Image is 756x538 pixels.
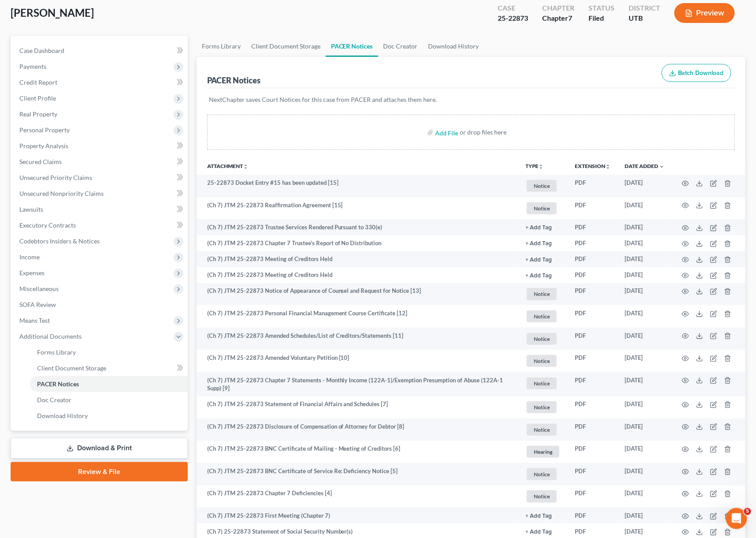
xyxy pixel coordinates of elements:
[378,36,423,57] a: Doc Creator
[19,78,57,86] span: Credit Report
[197,328,518,350] td: (Ch 7) JTM 25-22873 Amended Schedules/List of Creditors/Statements [11]
[618,486,671,508] td: [DATE]
[568,441,618,463] td: PDF
[207,163,248,169] a: Attachmentunfold_more
[19,285,59,292] span: Miscellaneous
[527,310,557,322] span: Notice
[197,175,518,197] td: 25-22873 Docket Entry #15 has been updated [15]
[12,217,188,233] a: Executory Contracts
[19,190,104,197] span: Unsecured Nonpriority Claims
[37,412,88,419] span: Download History
[525,527,561,536] a: + Add Tag
[618,305,671,328] td: [DATE]
[525,354,561,368] a: Notice
[498,13,528,23] div: 25-22873
[575,163,611,169] a: Extensionunfold_more
[209,95,733,104] p: NextChapter saves Court Notices for this case from PACER and attaches them here.
[744,508,751,515] span: 5
[618,235,671,251] td: [DATE]
[527,355,557,367] span: Notice
[11,6,94,19] span: [PERSON_NAME]
[618,283,671,306] td: [DATE]
[30,408,188,424] a: Download History
[197,283,518,306] td: (Ch 7) JTM 25-22873 Notice of Appearance of Counsel and Request for Notice [13]
[207,75,261,86] div: PACER Notices
[525,445,561,459] a: Hearing
[197,219,518,235] td: (Ch 7) JTM 25-22873 Trustee Services Rendered Pursuant to 330(e)
[618,175,671,197] td: [DATE]
[30,392,188,408] a: Doc Creator
[525,529,552,535] button: + Add Tag
[525,467,561,482] a: Notice
[525,257,552,263] button: + Add Tag
[12,43,188,59] a: Case Dashboard
[19,63,46,70] span: Payments
[527,333,557,345] span: Notice
[568,508,618,523] td: PDF
[12,138,188,154] a: Property Analysis
[525,239,561,247] a: + Add Tag
[568,463,618,486] td: PDF
[568,396,618,419] td: PDF
[525,512,561,520] a: + Add Tag
[525,225,552,231] button: + Add Tag
[19,317,50,324] span: Means Test
[568,486,618,508] td: PDF
[618,197,671,220] td: [DATE]
[527,202,557,214] span: Notice
[525,309,561,324] a: Notice
[525,332,561,346] a: Notice
[525,513,552,519] button: + Add Tag
[568,283,618,306] td: PDF
[568,219,618,235] td: PDF
[726,508,747,529] iframe: Intercom live chat
[625,163,664,169] a: Date Added expand_more
[326,36,378,57] a: PACER Notices
[12,154,188,170] a: Secured Claims
[568,197,618,220] td: PDF
[527,446,559,458] span: Hearing
[197,418,518,441] td: (Ch 7) JTM 25-22873 Disclosure of Compensation of Attorney for Debtor [8]
[525,164,544,169] button: TYPEunfold_more
[618,328,671,350] td: [DATE]
[568,175,618,197] td: PDF
[605,164,611,169] i: unfold_more
[618,463,671,486] td: [DATE]
[19,269,45,276] span: Expenses
[568,372,618,396] td: PDF
[19,174,92,181] span: Unsecured Priority Claims
[37,396,71,403] span: Doc Creator
[525,400,561,415] a: Notice
[197,36,246,57] a: Forms Library
[568,328,618,350] td: PDF
[197,305,518,328] td: (Ch 7) JTM 25-22873 Personal Financial Management Course Certificate [12]
[568,251,618,267] td: PDF
[618,267,671,283] td: [DATE]
[30,344,188,360] a: Forms Library
[662,64,731,82] button: Batch Download
[568,305,618,328] td: PDF
[618,251,671,267] td: [DATE]
[525,489,561,504] a: Notice
[678,69,724,77] span: Batch Download
[629,13,660,23] div: UTB
[19,94,56,102] span: Client Profile
[197,350,518,372] td: (Ch 7) JTM 25-22873 Amended Voluntary Petition [10]
[538,164,544,169] i: unfold_more
[19,205,43,213] span: Lawsuits
[19,126,70,134] span: Personal Property
[674,3,735,23] button: Preview
[568,267,618,283] td: PDF
[527,377,557,389] span: Notice
[542,3,574,13] div: Chapter
[197,508,518,523] td: (Ch 7) JTM 25-22873 First Meeting (Chapter 7)
[525,201,561,216] a: Notice
[525,241,552,247] button: + Add Tag
[197,372,518,396] td: (Ch 7) JTM 25-22873 Chapter 7 Statements - Monthly Income (122A-1)/Exemption Presumption of Abuse...
[525,271,561,279] a: + Add Tag
[12,75,188,90] a: Credit Report
[525,287,561,301] a: Notice
[197,267,518,283] td: (Ch 7) JTM 25-22873 Meeting of Creditors Held
[30,376,188,392] a: PACER Notices
[568,350,618,372] td: PDF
